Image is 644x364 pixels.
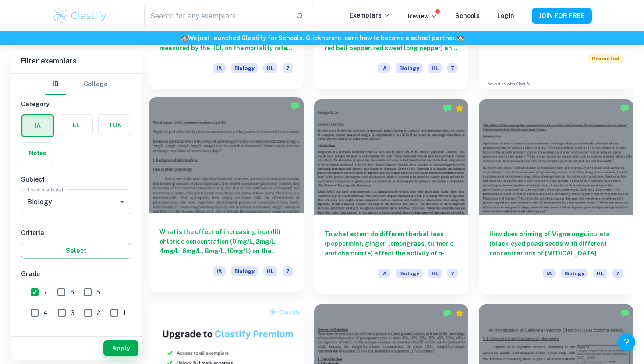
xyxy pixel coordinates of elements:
[27,185,64,193] label: Type a subject
[70,287,74,297] span: 6
[428,269,442,278] span: HL
[378,269,390,278] span: IA
[21,99,131,109] h6: Category
[455,104,464,112] div: Premium
[396,269,423,278] span: Biology
[620,104,629,112] img: Marked
[45,74,107,95] div: Filter type choice
[443,309,452,318] img: Marked
[96,287,100,297] span: 5
[2,33,642,43] h6: We just launched Clastify for Schools. Click to learn how to become a school partner.
[52,7,108,24] img: Clastify logo
[231,266,258,276] span: Biology
[378,63,390,73] span: IA
[443,104,452,112] img: Marked
[144,3,289,28] input: Search for any exemplars...
[455,12,480,19] a: Schools
[159,227,293,256] h6: What is the effect of increasing iron (III) chloride concentration (0 mg/L, 2mg/L, 4mg/L, 6mg/L, ...
[350,10,390,20] p: Exemplars
[479,99,633,294] a: How does priming of Vigna unguiculata (black-eyed peas) seeds with different concentrations of [M...
[180,35,188,42] span: 🏫
[22,115,53,136] button: IA
[45,74,66,95] button: IB
[593,269,607,278] span: HL
[325,229,458,258] h6: To what extent do different herbal teas (peppermint, ginger, lemongrass, turmeric, and chamomile)...
[290,101,299,110] img: Marked
[396,63,423,73] span: Biology
[408,11,438,21] p: Review
[71,308,74,318] span: 3
[21,143,54,164] button: Notes
[21,332,131,342] h6: Level
[447,269,458,278] span: 7
[561,269,588,278] span: Biology
[60,115,92,136] button: EE
[321,35,335,42] a: here
[21,228,131,238] h6: Criteria
[21,175,131,184] h6: Subject
[612,269,623,278] span: 7
[21,243,131,259] button: Select
[618,333,635,351] button: Help and Feedback
[620,309,629,318] img: Marked
[455,309,464,318] div: Premium
[213,63,226,73] span: IA
[489,229,623,258] h6: How does priming of Vigna unguiculata (black-eyed peas) seeds with different concentrations of [M...
[263,266,277,276] span: HL
[21,269,131,279] h6: Grade
[283,63,293,73] span: 7
[428,63,442,73] span: HL
[263,63,277,73] span: HL
[149,99,304,294] a: What is the effect of increasing iron (III) chloride concentration (0 mg/L, 2mg/L, 4mg/L, 6mg/L, ...
[43,287,47,297] span: 7
[231,63,258,73] span: Biology
[588,54,623,63] span: Promoted
[447,63,458,73] span: 7
[456,35,464,42] span: 🏫
[116,196,128,208] button: Open
[532,8,592,24] button: JOIN FOR FREE
[543,269,556,278] span: IA
[488,81,530,87] a: Advertise with Clastify
[283,266,293,276] span: 7
[213,266,226,276] span: IA
[314,99,469,294] a: To what extent do different herbal teas (peppermint, ginger, lemongrass, turmeric, and chamomile)...
[99,115,131,136] button: TOK
[97,308,100,318] span: 2
[103,340,138,356] button: Apply
[84,74,107,95] button: College
[123,308,126,318] span: 1
[11,49,142,73] h6: Filter exemplars
[43,308,48,318] span: 4
[497,12,514,19] a: Login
